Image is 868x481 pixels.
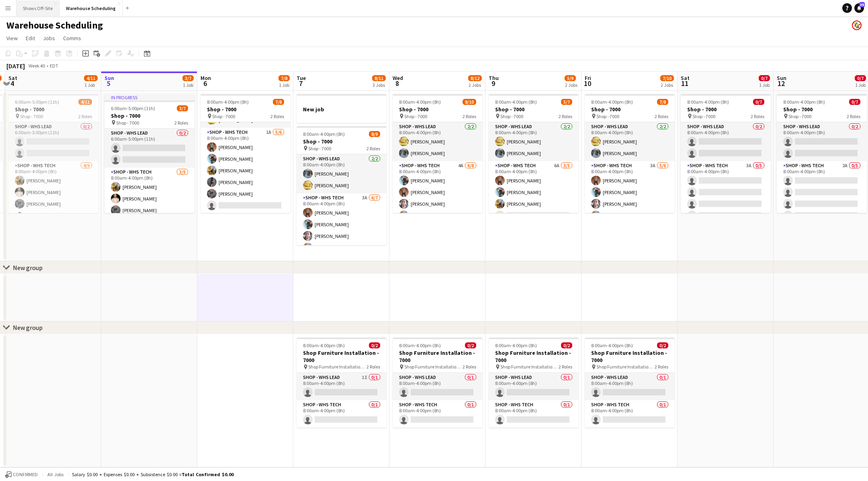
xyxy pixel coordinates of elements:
div: 2 Jobs [661,82,674,88]
app-job-card: 8:00am-4:00pm (8h)7/8Shop - 7000 Shop - 70002 RolesShop - WHS Lead2/28:00am-4:00pm (8h)[PERSON_NA... [585,94,675,213]
div: 8:00am-4:00pm (8h)0/2Shop Furniture Installation - 7000 Shop Furniture Installation - 70002 Roles... [393,338,483,428]
app-card-role: Shop - WHS Tech2A0/58:00am-4:00pm (8h) [777,161,867,235]
app-card-role: Shop - WHS Lead2/28:00am-4:00pm (8h)[PERSON_NAME][PERSON_NAME] [489,122,579,161]
span: 2 Roles [655,113,668,119]
div: 1 Job [84,82,97,88]
span: 0/2 [657,342,668,348]
div: [DATE] [6,62,25,70]
app-job-card: 8:00am-4:00pm (8h)7/8Shop - 7000 Shop - 70002 RolesShop - WHS Lead2/28:00am-4:00pm (8h)[PERSON_NA... [201,94,291,213]
span: 12 [776,79,786,88]
span: 3/7 [177,105,188,111]
div: New group [13,264,43,272]
a: Jobs [40,33,58,43]
app-card-role: Shop - WHS Lead0/18:00am-4:00pm (8h) [393,373,483,400]
span: 4/11 [78,99,92,105]
app-job-card: 8:00am-4:00pm (8h)0/2Shop Furniture Installation - 7000 Shop Furniture Installation - 70002 Roles... [489,338,579,428]
span: 7 [295,79,306,88]
div: 8:00am-4:00pm (8h)0/2Shop Furniture Installation - 7000 Shop Furniture Installation - 70002 Roles... [297,338,387,428]
span: 0/7 [759,75,770,81]
span: 2 Roles [463,364,476,370]
h3: New job [297,106,387,113]
span: Wed [393,74,403,82]
app-job-card: 8:00am-4:00pm (8h)5/7Shop - 7000 Shop - 70002 RolesShop - WHS Lead2/28:00am-4:00pm (8h)[PERSON_NA... [489,94,579,213]
button: Warehouse Scheduling [59,0,123,16]
span: 7/8 [273,99,284,105]
h3: Shop - 7000 [489,106,579,113]
span: 6 [199,79,211,88]
app-card-role: Shop - WHS Lead0/18:00am-4:00pm (8h) [585,373,675,400]
span: Comms [63,35,81,42]
div: 8:00am-4:00pm (8h)8/10Shop - 7000 Shop - 70002 RolesShop - WHS Lead2/28:00am-4:00pm (8h)[PERSON_N... [393,94,483,213]
span: 5/9 [565,75,576,81]
span: 8 [391,79,403,88]
span: Shop Furniture Installation - 7000 [596,364,655,370]
span: Shop Furniture Installation - 7000 [500,364,559,370]
span: 10 [583,79,591,88]
div: Salary $0.00 + Expenses $0.00 + Subsistence $0.00 = [72,471,233,477]
span: 8:00am-4:00pm (8h) [591,99,633,105]
h3: Shop - 7000 [297,138,387,145]
app-card-role: Shop - WHS Lead0/26:00am-5:00pm (11h) [8,122,98,161]
app-user-avatar: Labor Coordinator [852,20,862,30]
a: View [3,33,21,43]
app-card-role: Shop - WHS Tech3/58:00am-4:00pm (8h)[PERSON_NAME][PERSON_NAME][PERSON_NAME] [104,168,194,242]
span: 8/11 [372,75,386,81]
app-card-role: Shop - WHS Lead2/28:00am-4:00pm (8h)[PERSON_NAME][PERSON_NAME] [393,122,483,161]
h3: Shop - 7000 [393,106,483,113]
app-card-role: Shop - WHS Tech0/18:00am-4:00pm (8h) [297,400,387,428]
span: 8:00am-4:00pm (8h) [495,99,537,105]
span: Sun [777,74,786,82]
h3: Shop - 7000 [201,106,291,113]
span: 7/8 [278,75,290,81]
app-card-role: Shop - WHS Tech3A6/78:00am-4:00pm (8h)[PERSON_NAME][PERSON_NAME][PERSON_NAME][PERSON_NAME] [297,193,387,291]
app-job-card: 8:00am-4:00pm (8h)0/7Shop - 7000 Shop - 70002 RolesShop - WHS Lead0/28:00am-4:00pm (8h) Shop - WH... [681,94,771,213]
span: Confirmed [13,472,38,477]
h1: Warehouse Scheduling [6,19,103,31]
span: 11 [680,79,690,88]
span: Shop Furniture Installation - 7000 [404,364,463,370]
h3: Shop - 7000 [585,106,675,113]
span: Shop - 7000 [20,113,43,119]
div: 1 Job [279,82,289,88]
h3: Shop - 7000 [104,112,194,119]
app-card-role: Shop - WHS Tech0/18:00am-4:00pm (8h) [585,400,675,428]
app-card-role: Shop - WHS Tech0/18:00am-4:00pm (8h) [489,400,579,428]
div: 1 Job [855,82,866,88]
span: 8:00am-4:00pm (8h) [399,342,441,348]
span: 0/7 [753,99,764,105]
span: Week 40 [27,63,47,69]
span: 7/8 [657,99,668,105]
div: 8:00am-4:00pm (8h)8/9Shop - 7000 Shop - 70002 RolesShop - WHS Lead2/28:00am-4:00pm (8h)[PERSON_NA... [297,126,387,245]
div: 3 Jobs [373,82,385,88]
h3: Shop Furniture Installation - 7000 [297,349,387,364]
a: Edit [23,33,38,43]
span: 8:00am-4:00pm (8h) [303,131,345,137]
span: All jobs [46,471,65,477]
app-job-card: In progress6:00am-5:00pm (11h)3/7Shop - 7000 Shop - 70002 RolesShop - WHS Lead0/26:00am-5:00pm (1... [104,94,194,213]
h3: Shop - 7000 [777,106,867,113]
span: Shop - 7000 [596,113,619,119]
span: Jobs [43,35,55,42]
span: 2 Roles [847,113,860,119]
span: 5/7 [561,99,572,105]
span: 8:00am-4:00pm (8h) [207,99,249,105]
app-card-role: Shop - WHS Tech3A5/68:00am-4:00pm (8h)[PERSON_NAME][PERSON_NAME][PERSON_NAME][PERSON_NAME] [585,161,675,247]
span: Mon [201,74,211,82]
span: Shop Furniture Installation - 7000 [308,364,366,370]
span: Shop - 7000 [500,113,523,119]
span: 8:00am-4:00pm (8h) [687,99,729,105]
span: 8:00am-4:00pm (8h) [591,342,633,348]
div: EDT [50,63,58,69]
app-job-card: 8:00am-4:00pm (8h)0/2Shop Furniture Installation - 7000 Shop Furniture Installation - 70002 Roles... [585,338,675,428]
span: 3/7 [182,75,194,81]
app-card-role: Shop - WHS Tech1A5/68:00am-4:00pm (8h)[PERSON_NAME][PERSON_NAME][PERSON_NAME][PERSON_NAME][PERSON... [201,128,291,213]
span: Fri [585,74,591,82]
span: 9 [487,79,499,88]
a: Comms [60,33,84,43]
span: 0/2 [561,342,572,348]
